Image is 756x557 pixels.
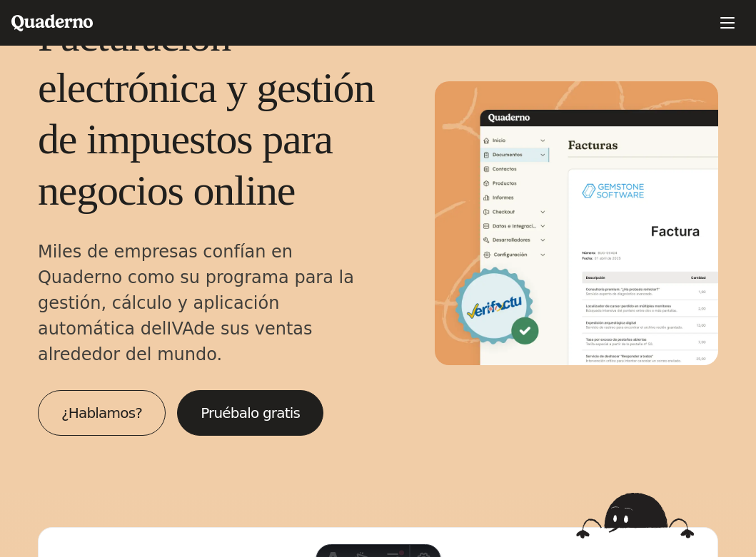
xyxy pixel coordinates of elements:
a: ¿Hablamos? [38,390,166,436]
h1: Facturación electrónica y gestión de impuestos para negocios online [38,11,378,216]
a: Pruébalo gratis [177,390,323,436]
p: Miles de empresas confían en Quaderno como su programa para la gestión, cálculo y aplicación auto... [38,239,378,367]
abbr: Impuesto sobre el Valor Añadido [166,319,193,339]
img: Interfaz de Quaderno mostrando la página Factura con el distintivo Verifactu [435,81,718,364]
